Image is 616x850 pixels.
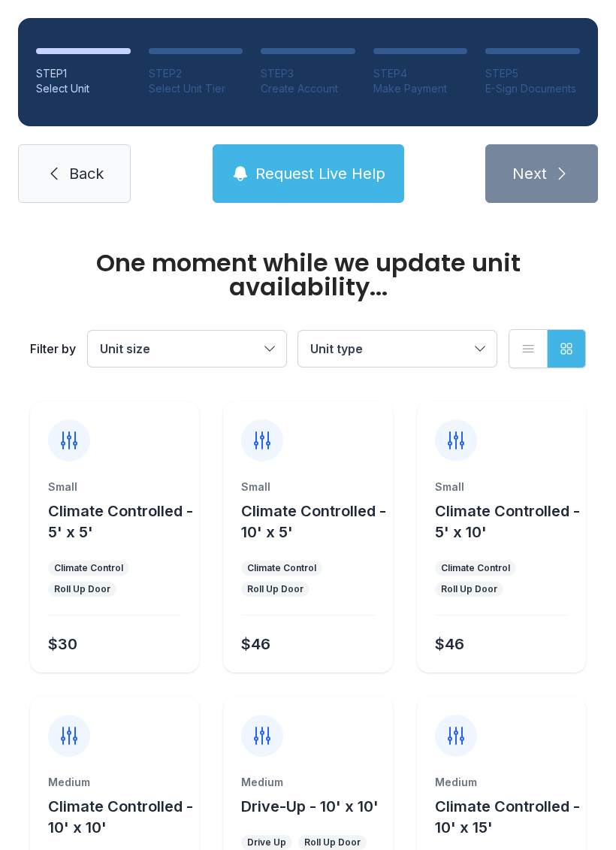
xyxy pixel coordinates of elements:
div: One moment while we update unit availability... [30,251,586,299]
div: Climate Control [441,562,510,574]
div: STEP 3 [261,66,355,81]
span: Climate Controlled - 10' x 15' [435,797,580,836]
div: E-Sign Documents [485,81,580,96]
div: Select Unit [36,81,131,96]
div: Filter by [30,340,76,358]
div: Climate Control [54,562,123,574]
div: Small [48,479,181,495]
span: Request Live Help [255,163,385,184]
div: Select Unit Tier [149,81,243,96]
div: $30 [48,634,77,655]
span: Climate Controlled - 10' x 10' [48,797,193,836]
div: STEP 5 [485,66,580,81]
button: Unit type [298,331,497,367]
div: Make Payment [373,81,468,96]
div: $46 [241,634,270,655]
div: Medium [48,775,181,790]
button: Unit size [88,331,286,367]
div: STEP 2 [149,66,243,81]
span: Next [512,163,547,184]
div: Create Account [261,81,355,96]
span: Climate Controlled - 10' x 5' [241,502,386,541]
span: Climate Controlled - 5' x 5' [48,502,193,541]
div: Roll Up Door [441,583,497,595]
button: Drive-Up - 10' x 10' [241,796,379,817]
button: Climate Controlled - 10' x 10' [48,796,193,838]
button: Climate Controlled - 5' x 10' [435,501,580,543]
div: Drive Up [247,836,286,848]
div: $46 [435,634,464,655]
span: Back [69,163,104,184]
span: Unit size [100,341,150,356]
div: Roll Up Door [247,583,303,595]
div: Roll Up Door [304,836,361,848]
span: Drive-Up - 10' x 10' [241,797,379,815]
div: STEP 4 [373,66,468,81]
button: Climate Controlled - 10' x 15' [435,796,580,838]
div: Roll Up Door [54,583,110,595]
div: Medium [435,775,568,790]
div: Small [241,479,374,495]
span: Unit type [310,341,363,356]
div: Medium [241,775,374,790]
span: Climate Controlled - 5' x 10' [435,502,580,541]
button: Climate Controlled - 5' x 5' [48,501,193,543]
div: Small [435,479,568,495]
div: Climate Control [247,562,316,574]
button: Climate Controlled - 10' x 5' [241,501,386,543]
div: STEP 1 [36,66,131,81]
